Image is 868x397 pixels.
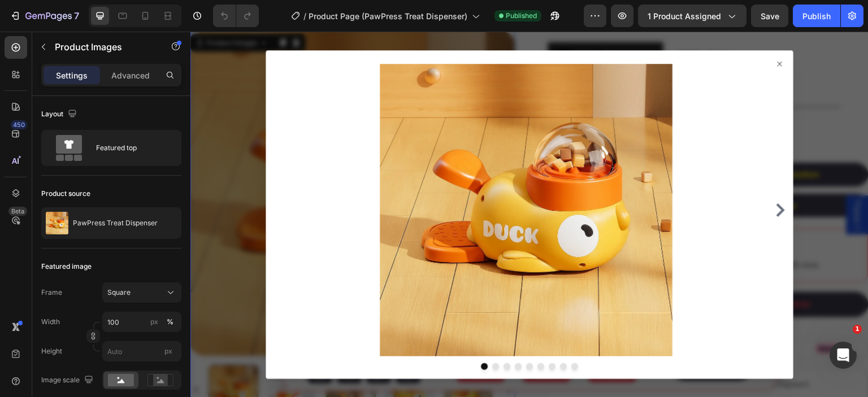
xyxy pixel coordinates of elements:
span: Published [506,11,537,21]
div: Publish [802,10,831,22]
label: Height [41,346,62,356]
input: px% [102,312,181,332]
button: Carousel Next Arrow [583,172,597,185]
button: Save [751,5,788,27]
button: Publish [793,5,840,27]
div: Layout [41,107,79,122]
span: Square [107,287,131,298]
button: % [147,315,161,329]
div: % [167,317,173,327]
div: Undo/Redo [213,5,259,27]
span: Save [761,11,779,21]
div: 450 [11,120,27,129]
button: Dot [302,331,309,338]
div: Beta [8,207,27,216]
button: Dot [313,331,320,338]
div: Featured image [41,261,92,272]
iframe: Design area [190,32,868,397]
button: 1 product assigned [638,5,747,27]
label: Frame [41,287,62,298]
input: px [102,341,181,361]
button: Dot [370,331,376,338]
button: Square [102,282,181,303]
span: px [164,347,172,355]
div: Image scale [41,373,96,388]
p: Product Images [55,40,151,54]
button: Dot [358,331,365,338]
iframe: Intercom live chat [830,342,857,369]
div: px [150,317,158,327]
button: Dot [324,331,331,338]
button: px [163,315,177,329]
span: 1 [853,325,862,334]
span: Product Page (PawPress Treat Dispenser) [309,10,467,22]
button: Dot [336,331,342,338]
p: 7 [74,9,79,23]
p: Advanced [111,69,150,81]
p: Settings [56,69,88,81]
button: 7 [5,5,84,27]
span: / [303,10,306,22]
label: Width [41,317,60,327]
span: 1 product assigned [648,10,721,22]
p: PawPress Treat Dispenser [73,219,158,227]
div: Featured top [96,135,165,161]
button: Dot [381,331,388,338]
img: product feature img [46,212,68,234]
button: Dot [347,331,354,338]
button: Dot [290,331,297,338]
div: Product source [41,189,90,199]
